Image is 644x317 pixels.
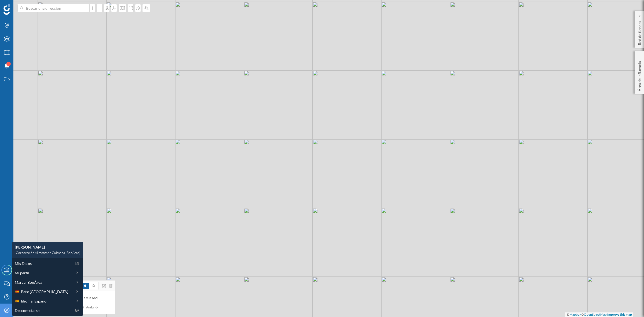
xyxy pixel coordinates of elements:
div: [PERSON_NAME] [15,245,80,250]
span: Mis Datos [15,261,32,266]
div: Corporación Alimentaria Guissona (BonÀrea) [15,250,80,255]
span: País: [GEOGRAPHIC_DATA] [21,289,68,294]
span: Desconectarse [15,308,39,313]
div: © © [565,312,633,317]
span: Idioma: Español [21,298,47,304]
a: Improve this map [607,312,632,316]
img: Geoblink Logo [3,4,10,15]
a: Mapbox [569,312,581,316]
span: Mi perfil [15,270,29,276]
a: OpenStreetMap [584,312,607,316]
span: Soporte [11,4,30,9]
span: Marca: BonÀrea [15,279,42,285]
p: Red de tiendas [637,19,642,45]
span: 8 [8,61,9,67]
p: Área de influencia [637,59,642,91]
